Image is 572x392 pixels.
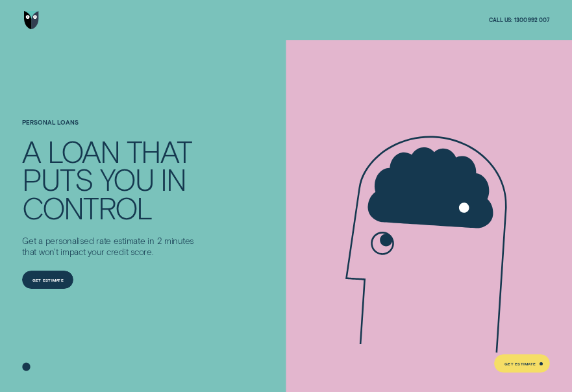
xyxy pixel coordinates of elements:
[22,236,197,258] p: Get a personalised rate estimate in 2 minutes that won't impact your credit score.
[127,138,192,165] div: THAT
[494,354,549,373] a: Get Estimate
[489,17,512,24] span: Call us:
[24,11,39,29] img: Wisr
[22,138,197,222] h4: A LOAN THAT PUTS YOU IN CONTROL
[100,165,154,193] div: YOU
[160,165,186,193] div: IN
[22,165,93,193] div: PUTS
[22,271,73,289] a: Get Estimate
[514,17,550,24] span: 1300 992 007
[22,194,151,222] div: CONTROL
[22,138,40,165] div: A
[489,17,550,24] a: Call us:1300 992 007
[47,138,119,165] div: LOAN
[22,119,197,138] h1: Personal Loans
